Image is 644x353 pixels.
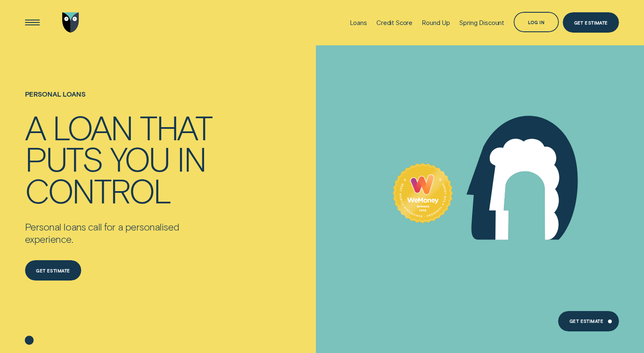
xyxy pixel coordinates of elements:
h1: Personal loans [25,90,221,111]
div: you [110,142,169,174]
a: Get estimate [25,260,81,281]
div: Credit Score [376,19,412,27]
button: Log in [514,12,559,32]
div: control [25,174,171,206]
div: Round Up [422,19,450,27]
button: Open Menu [22,12,42,33]
a: Get Estimate [563,12,619,33]
div: Loans [350,19,367,27]
h4: A loan that puts you in control [25,111,221,206]
img: Wisr [62,12,79,33]
a: Get Estimate [558,311,619,331]
div: in [177,142,205,174]
div: A [25,111,45,142]
div: puts [25,142,102,174]
p: Personal loans call for a personalised experience. [25,221,221,245]
div: Spring Discount [459,19,504,27]
div: loan [53,111,132,142]
div: that [140,111,211,142]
